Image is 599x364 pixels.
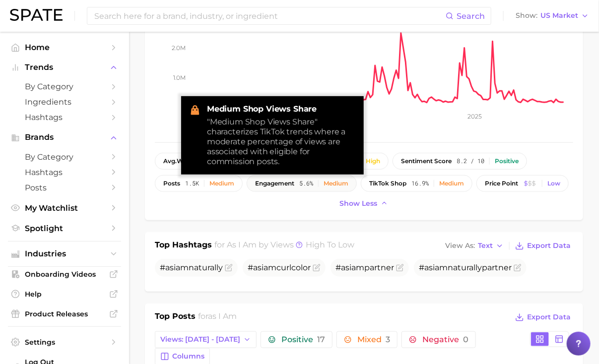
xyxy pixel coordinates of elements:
[8,165,121,180] a: Hashtags
[155,310,196,325] h1: Top Posts
[176,263,189,272] span: am
[349,263,351,272] span: i
[207,117,356,167] div: "Medium Shop Views Share" characterizes TikTok trends where a moderate percentage of views are as...
[527,242,571,250] span: Export Data
[478,243,493,248] span: Text
[433,263,435,272] span: i
[443,240,506,252] button: View AsText
[514,264,522,272] button: Flag as miscategorized or irrelevant
[335,263,394,272] span: # partner
[25,290,104,299] span: Help
[513,239,573,253] button: Export Data
[25,152,104,162] span: by Category
[172,352,204,361] span: Columns
[25,224,104,233] span: Spotlight
[160,263,223,272] span: # naturally
[540,13,578,18] span: US Market
[396,264,404,272] button: Flag as miscategorized or irrelevant
[317,335,325,344] span: 17
[463,335,468,344] span: 0
[313,264,321,272] button: Flag as miscategorized or irrelevant
[215,239,355,253] h2: for by Views
[172,44,186,52] tspan: 2.0m
[8,180,121,195] a: Posts
[25,113,104,122] span: Hashtags
[25,168,104,177] span: Hashtags
[439,180,464,187] div: Medium
[366,158,380,165] div: High
[435,263,448,272] span: am
[299,180,313,187] span: 5.6%
[10,9,63,21] img: SPATE
[369,180,406,187] span: TikTok shop
[25,309,104,318] span: Product Releases
[8,94,121,110] a: Ingredients
[25,338,104,347] span: Settings
[324,180,348,187] div: Medium
[476,175,569,192] button: price pointLow
[155,331,257,348] button: Views: [DATE] - [DATE]
[225,264,233,272] button: Flag as miscategorized or irrelevant
[163,180,180,187] span: posts
[155,175,243,192] button: posts1.5kMedium
[25,270,104,279] span: Onboarding Videos
[495,158,519,165] div: Positive
[337,197,391,210] button: Show less
[25,249,104,258] span: Industries
[8,130,121,145] button: Brands
[445,243,475,248] span: View As
[8,149,121,165] a: by Category
[25,43,104,52] span: Home
[281,336,325,344] span: Positive
[25,183,104,192] span: Posts
[8,306,121,321] a: Product Releases
[8,60,121,75] button: Trends
[419,263,512,272] span: # naturallypartner
[208,311,237,321] span: as i am
[457,11,485,21] span: Search
[401,158,452,165] span: sentiment score
[457,158,484,165] span: 8.2 / 10
[8,79,121,94] a: by Category
[155,239,212,253] h1: Top Hashtags
[93,7,446,24] input: Search here for a brand, industry, or ingredient
[248,263,311,272] span: # curlcolor
[247,175,357,192] button: engagement5.6%Medium
[8,40,121,55] a: Home
[351,263,364,272] span: am
[8,267,121,282] a: Onboarding Videos
[25,203,104,213] span: My Watchlist
[8,246,121,261] button: Industries
[8,287,121,302] a: Help
[516,13,537,18] span: Show
[527,313,571,321] span: Export Data
[209,180,234,187] div: Medium
[163,157,177,165] abbr: average
[173,74,186,81] tspan: 1.0m
[262,263,264,272] span: i
[155,153,288,170] button: avg.weekly views228.8kMedium
[227,240,257,249] span: as i am
[8,110,121,125] a: Hashtags
[174,263,176,272] span: i
[25,63,104,72] span: Trends
[199,310,237,325] h2: for
[8,200,121,216] a: My Watchlist
[422,336,468,344] span: Negative
[306,240,355,249] span: high to low
[8,221,121,236] a: Spotlight
[547,180,560,187] div: Low
[255,180,294,187] span: engagement
[165,263,174,272] span: as
[163,158,218,165] span: weekly views
[25,97,104,107] span: Ingredients
[485,180,518,187] span: price point
[253,263,262,272] span: as
[361,175,472,192] button: TikTok shop16.9%Medium
[411,180,429,187] span: 16.9%
[207,104,356,114] strong: Medium Shop Views Share
[25,82,104,91] span: by Category
[185,180,199,187] span: 1.5k
[8,335,121,350] a: Settings
[424,263,433,272] span: as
